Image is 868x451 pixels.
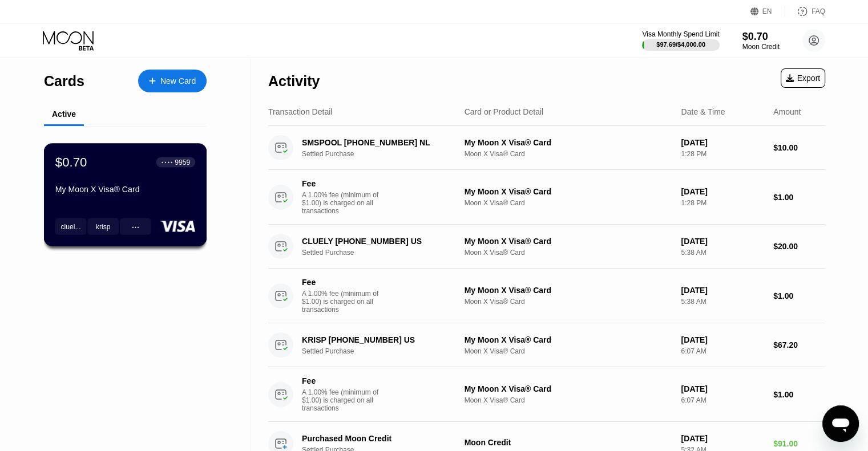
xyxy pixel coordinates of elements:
div: SMSPOOL [PHONE_NUMBER] NLSettled PurchaseMy Moon X Visa® CardMoon X Visa® Card[DATE]1:28 PM$10.00 [268,126,825,170]
div: [DATE] [681,187,764,196]
div: Export [781,68,825,88]
div: EN [750,6,785,17]
div: Amount [773,107,801,116]
div: My Moon X Visa® Card [465,187,672,196]
div: FeeA 1.00% fee (minimum of $1.00) is charged on all transactionsMy Moon X Visa® CardMoon X Visa® ... [268,367,825,422]
div: Moon X Visa® Card [465,150,672,158]
div: Date & Time [681,107,725,116]
div: CLUELY [PHONE_NUMBER] US [302,237,458,246]
div: Activity [268,73,320,90]
div: My Moon X Visa® Card [465,138,672,147]
div: Moon X Visa® Card [465,396,672,404]
div: Export [786,74,820,83]
div: krisp [87,218,119,234]
div: 5:38 AM [681,298,764,306]
div: Cards [44,73,84,90]
div: 1:28 PM [681,199,764,207]
div: $91.00 [773,439,825,448]
div: 6:07 AM [681,347,764,355]
div: cluel... [61,222,81,230]
div: FAQ [812,7,825,15]
div: Moon Credit [742,43,780,51]
div: $0.70 [742,31,780,43]
div: [DATE] [681,237,764,246]
div: SMSPOOL [PHONE_NUMBER] NL [302,138,458,147]
div: Moon X Visa® Card [465,298,672,306]
div: KRISP [PHONE_NUMBER] US [302,335,458,344]
div: FAQ [785,6,825,17]
div: Active [52,109,76,119]
div: $1.00 [773,193,825,202]
div: $10.00 [773,143,825,152]
div: KRISP [PHONE_NUMBER] USSettled PurchaseMy Moon X Visa® CardMoon X Visa® Card[DATE]6:07 AM$67.20 [268,323,825,367]
div: My Moon X Visa® Card [465,335,672,344]
div: Transaction Detail [268,107,332,116]
div: [DATE] [681,384,764,393]
div: $0.70 [55,155,87,169]
div: Fee [302,376,382,385]
div: My Moon X Visa® Card [55,185,195,194]
div: ● ● ● ● [162,160,173,164]
div: Fee [302,179,382,188]
div: My Moon X Visa® Card [465,384,672,393]
div: 9959 [175,158,190,166]
div: $0.70● ● ● ●9959My Moon X Visa® Cardcluel...krisp● ● ● [45,144,206,246]
div: CLUELY [PHONE_NUMBER] USSettled PurchaseMy Moon X Visa® CardMoon X Visa® Card[DATE]5:38 AM$20.00 [268,225,825,269]
div: Fee [302,278,382,287]
div: Visa Monthly Spend Limit$97.69/$4,000.00 [642,30,719,51]
div: Settled Purchase [302,347,470,355]
div: 6:07 AM [681,396,764,404]
iframe: Button to launch messaging window [822,405,859,442]
div: Moon X Visa® Card [465,199,672,207]
div: Moon X Visa® Card [465,347,672,355]
div: Moon X Visa® Card [465,249,672,257]
div: Settled Purchase [302,150,470,158]
div: $67.20 [773,340,825,350]
div: krisp [96,222,111,230]
div: $20.00 [773,242,825,251]
div: EN [762,7,772,15]
div: Purchased Moon Credit [302,434,458,443]
div: [DATE] [681,434,764,443]
div: [DATE] [681,335,764,344]
div: FeeA 1.00% fee (minimum of $1.00) is charged on all transactionsMy Moon X Visa® CardMoon X Visa® ... [268,269,825,323]
div: ● ● ● [120,218,151,234]
div: New Card [160,76,196,86]
div: My Moon X Visa® Card [465,237,672,246]
div: 1:28 PM [681,150,764,158]
div: New Card [138,70,207,92]
div: [DATE] [681,138,764,147]
div: A 1.00% fee (minimum of $1.00) is charged on all transactions [302,388,387,412]
div: 5:38 AM [681,249,764,257]
div: Visa Monthly Spend Limit [642,30,719,38]
div: FeeA 1.00% fee (minimum of $1.00) is charged on all transactionsMy Moon X Visa® CardMoon X Visa® ... [268,170,825,225]
div: $1.00 [773,291,825,300]
div: $1.00 [773,390,825,399]
div: $0.70Moon Credit [742,31,780,51]
div: A 1.00% fee (minimum of $1.00) is charged on all transactions [302,191,387,215]
div: Moon Credit [465,438,672,447]
div: ● ● ● [132,225,139,228]
div: cluel... [55,218,87,234]
div: Card or Product Detail [465,107,544,116]
div: Settled Purchase [302,249,470,257]
div: My Moon X Visa® Card [465,286,672,295]
div: $97.69 / $4,000.00 [656,41,705,48]
div: A 1.00% fee (minimum of $1.00) is charged on all transactions [302,290,387,314]
div: [DATE] [681,286,764,295]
